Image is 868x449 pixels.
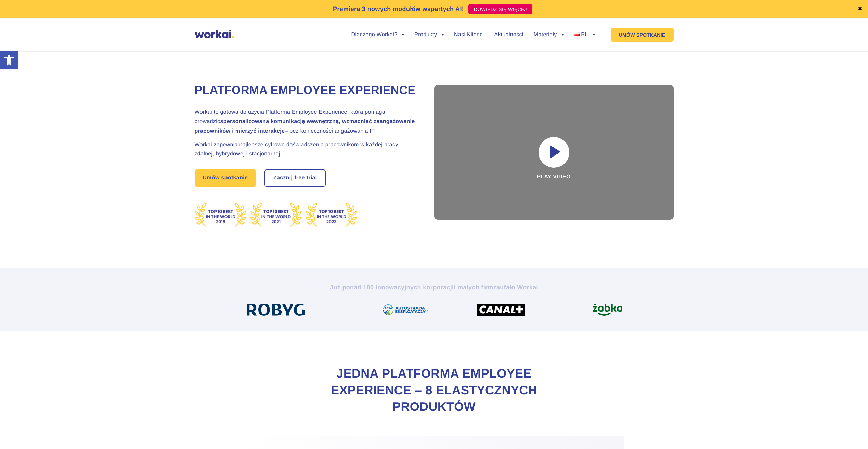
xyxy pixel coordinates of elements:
div: Play video [434,85,674,220]
a: DOWIEDZ SIĘ WIĘCEJ [468,4,532,14]
h2: Workai to gotowa do użycia Platforma Employee Experience, która pomaga prowadzić – bez koniecznoś... [195,108,417,136]
a: ✖ [858,6,863,12]
h2: Już ponad 100 innowacyjnych korporacji zaufało Workai [244,283,624,291]
a: Aktualności [494,32,523,38]
strong: spersonalizowaną komunikację wewnętrzną, wzmacniać zaangażowanie pracowników i mierzyć interakcje [195,119,415,134]
a: Nasi Klienci [454,32,484,38]
h1: Platforma Employee Experience [195,83,417,98]
span: PL [581,32,588,38]
a: Materiały [534,32,564,38]
h2: Workai zapewnia najlepsze cyfrowe doświadczenia pracownikom w każdej pracy – zdalnej, hybrydowej ... [195,140,417,159]
h2: Jedna Platforma Employee Experience – 8 elastycznych produktów [297,365,571,415]
a: UMÓW SPOTKANIE [611,28,674,42]
a: Zacznij free trial [265,170,325,186]
i: i małych firm [454,284,493,291]
a: Umów spotkanie [195,169,256,187]
p: Premiera 3 nowych modułów wspartych AI! [333,4,464,14]
a: Dlaczego Workai? [351,32,404,38]
a: Produkty [414,32,444,38]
